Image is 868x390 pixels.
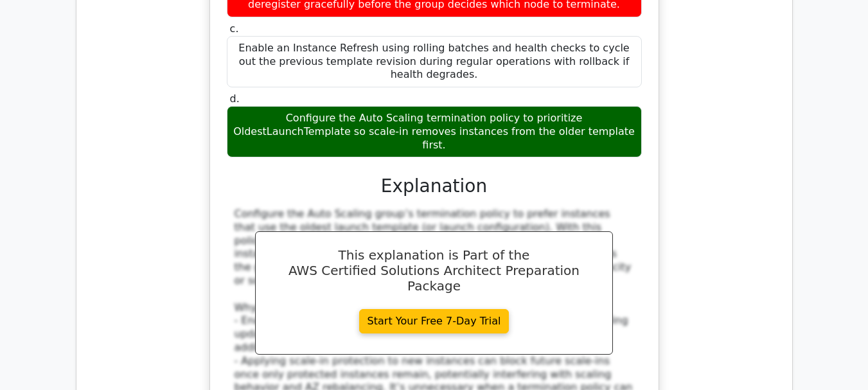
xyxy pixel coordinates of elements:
[230,22,239,35] span: c.
[359,309,509,333] a: Start Your Free 7-Day Trial
[235,175,634,197] h3: Explanation
[227,106,642,157] div: Configure the Auto Scaling termination policy to prioritize OldestLaunchTemplate so scale‑in remo...
[227,36,642,87] div: Enable an Instance Refresh using rolling batches and health checks to cycle out the previous temp...
[230,93,240,105] span: d.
